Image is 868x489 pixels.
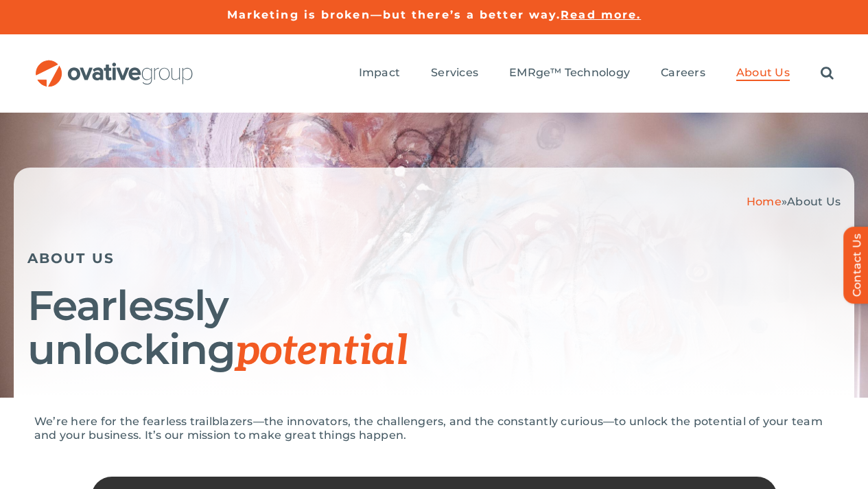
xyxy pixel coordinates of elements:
[431,66,478,80] span: Services
[736,66,790,80] span: About Us
[661,66,705,80] span: Careers
[34,415,834,442] p: We’re here for the fearless trailblazers—the innovators, the challengers, and the constantly curi...
[359,66,400,81] a: Impact
[27,250,841,266] h5: ABOUT US
[747,195,841,208] span: »
[787,195,841,208] span: About Us
[34,58,194,71] a: OG_Full_horizontal_RGB
[509,66,630,80] span: EMRge™ Technology
[359,66,400,80] span: Impact
[359,52,834,95] nav: Menu
[227,8,561,21] a: Marketing is broken—but there’s a better way.
[747,195,782,208] a: Home
[736,66,790,81] a: About Us
[509,66,630,81] a: EMRge™ Technology
[27,284,841,374] h1: Fearlessly unlocking
[561,8,641,21] a: Read more.
[431,66,478,81] a: Services
[235,327,408,376] span: potential
[661,66,705,81] a: Careers
[821,66,834,81] a: Search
